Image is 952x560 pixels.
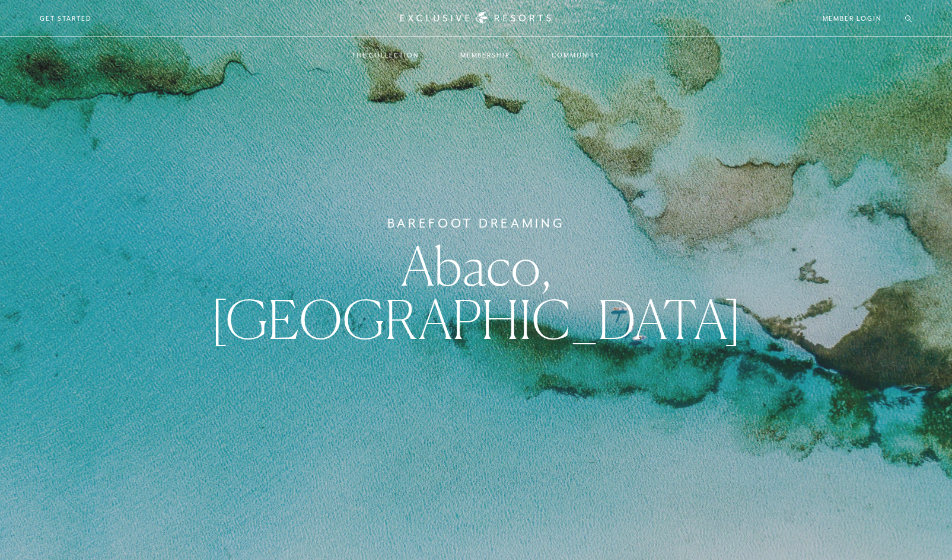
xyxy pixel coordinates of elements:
a: Community [540,38,612,72]
a: Member Login [823,13,881,24]
a: Membership [448,38,522,72]
a: Get Started [40,13,91,24]
span: Abaco, [GEOGRAPHIC_DATA] [211,233,741,351]
a: The Collection [340,38,431,72]
h6: Barefoot Dreaming [387,214,565,233]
